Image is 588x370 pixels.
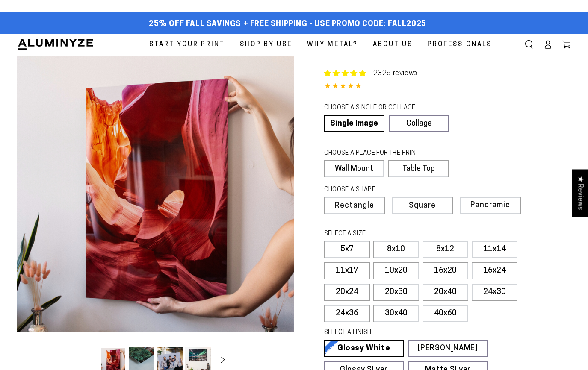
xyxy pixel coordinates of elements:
span: About Us [373,39,413,50]
label: 20x24 [324,284,370,301]
label: 20x30 [373,284,419,301]
div: 4.85 out of 5.0 stars [324,81,571,93]
label: 30x40 [373,305,419,322]
span: Why Metal? [307,39,358,50]
label: 16x20 [423,262,468,279]
label: 24x30 [472,284,517,301]
a: Collage [389,115,449,132]
span: Square [409,202,436,210]
label: Table Top [388,160,449,177]
span: Start Your Print [149,39,225,50]
a: Single Image [324,115,384,132]
img: Aluminyze [17,38,94,51]
legend: CHOOSE A PLACE FOR THE PRINT [324,149,441,158]
a: Glossy White [324,340,404,357]
button: Slide right [213,351,232,370]
label: 8x10 [373,241,419,258]
label: 20x40 [423,284,468,301]
label: 10x20 [373,262,419,279]
div: Click to open Judge.me floating reviews tab [572,169,588,217]
a: Professionals [421,34,498,56]
label: Wall Mount [324,160,384,177]
label: 24x36 [324,305,370,322]
label: 16x24 [472,262,517,279]
a: [PERSON_NAME] [408,340,488,357]
a: Start Your Print [143,34,231,56]
a: Why Metal? [301,34,364,56]
a: 2325 reviews. [373,70,419,77]
legend: CHOOSE A SHAPE [324,185,442,195]
a: About Us [366,34,419,56]
legend: CHOOSE A SINGLE OR COLLAGE [324,103,441,113]
span: Rectangle [335,202,374,210]
span: Panoramic [470,201,510,209]
span: Professionals [428,39,492,50]
label: 8x12 [423,241,468,258]
legend: SELECT A SIZE [324,229,469,239]
button: Slide left [79,351,98,370]
label: 11x14 [472,241,517,258]
label: 40x60 [423,305,468,322]
span: Shop By Use [240,39,292,50]
legend: SELECT A FINISH [324,328,469,338]
a: Shop By Use [233,34,298,56]
summary: Search our site [520,35,538,54]
label: 5x7 [324,241,370,258]
span: 25% off FALL Savings + Free Shipping - Use Promo Code: FALL2025 [149,20,426,29]
label: 11x17 [324,262,370,279]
